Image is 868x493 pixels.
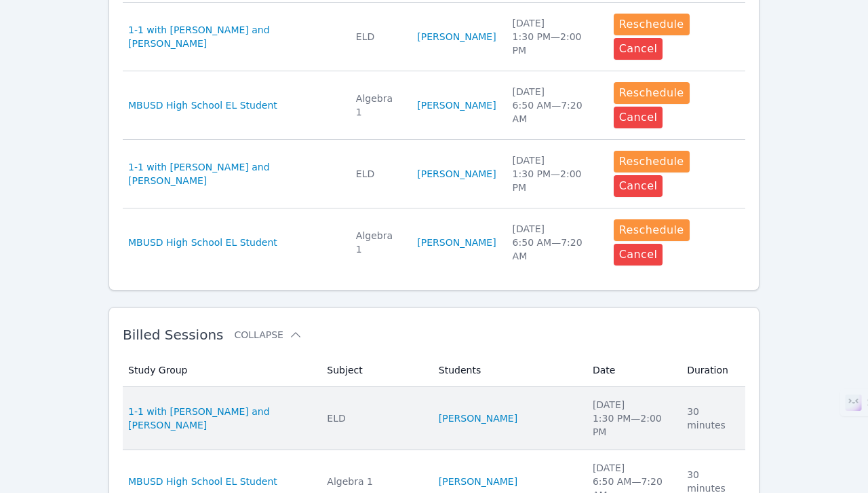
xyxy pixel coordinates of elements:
button: Cancel [614,244,663,266]
div: Algebra 1 [327,475,422,488]
div: [DATE] 6:50 AM — 7:20 AM [513,85,597,126]
th: Date [585,354,679,387]
button: Cancel [614,175,663,197]
a: 1-1 with [PERSON_NAME] and [PERSON_NAME] [128,160,340,187]
th: Duration [679,354,745,387]
th: Students [431,354,585,387]
tr: 1-1 with [PERSON_NAME] and [PERSON_NAME]ELD[PERSON_NAME][DATE]1:30 PM—2:00 PMRescheduleCancel [123,3,745,71]
button: Reschedule [614,219,690,241]
div: ELD [356,30,401,43]
div: [DATE] 1:30 PM — 2:00 PM [593,398,671,439]
a: MBUSD High School EL Student [128,475,277,488]
th: Subject [319,354,430,387]
a: [PERSON_NAME] [417,236,496,249]
a: MBUSD High School EL Student [128,98,277,112]
div: ELD [356,167,401,181]
th: Study Group [123,354,319,387]
tr: 1-1 with [PERSON_NAME] and [PERSON_NAME]ELD[PERSON_NAME][DATE]1:30 PM—2:00 PM30 minutes [123,387,745,450]
button: Reschedule [614,151,690,172]
span: Billed Sessions [123,327,223,343]
div: [DATE] 1:30 PM — 2:00 PM [513,16,597,57]
button: Cancel [614,107,663,128]
div: [DATE] 1:30 PM — 2:00 PM [513,153,597,194]
a: 1-1 with [PERSON_NAME] and [PERSON_NAME] [128,405,311,432]
a: [PERSON_NAME] [439,475,517,488]
div: 30 minutes [687,405,737,432]
button: Reschedule [614,82,690,104]
tr: 1-1 with [PERSON_NAME] and [PERSON_NAME]ELD[PERSON_NAME][DATE]1:30 PM—2:00 PMRescheduleCancel [123,140,745,208]
button: Cancel [614,38,663,60]
div: Algebra 1 [356,92,401,119]
tr: MBUSD High School EL StudentAlgebra 1[PERSON_NAME][DATE]6:50 AM—7:20 AMRescheduleCancel [123,208,745,276]
button: Reschedule [614,14,690,35]
button: Collapse [234,328,302,342]
a: [PERSON_NAME] [439,412,517,425]
a: 1-1 with [PERSON_NAME] and [PERSON_NAME] [128,23,340,50]
a: [PERSON_NAME] [417,30,496,43]
div: ELD [327,412,422,425]
a: [PERSON_NAME] [417,167,496,181]
div: Algebra 1 [356,229,401,256]
a: [PERSON_NAME] [417,98,496,112]
div: [DATE] 6:50 AM — 7:20 AM [513,222,597,263]
tr: MBUSD High School EL StudentAlgebra 1[PERSON_NAME][DATE]6:50 AM—7:20 AMRescheduleCancel [123,71,745,140]
a: MBUSD High School EL Student [128,236,277,249]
